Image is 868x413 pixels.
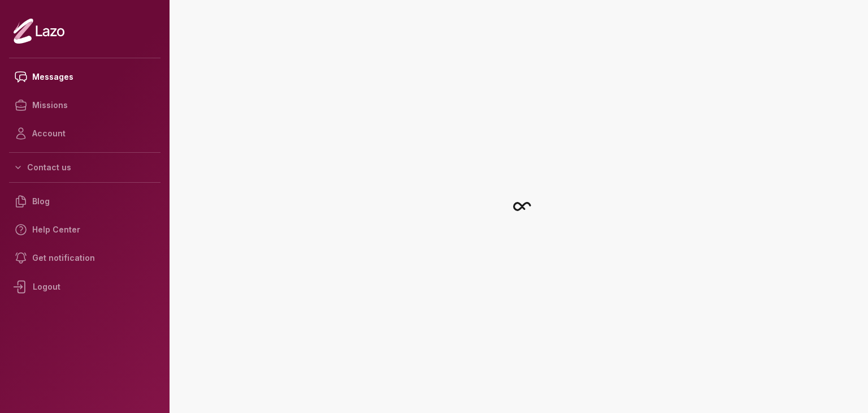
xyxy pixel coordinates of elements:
a: Missions [9,91,160,119]
div: Logout [9,272,160,302]
a: Messages [9,63,160,91]
a: Help Center [9,216,160,244]
a: Get notification [9,244,160,272]
button: Contact us [9,157,160,178]
a: Account [9,119,160,148]
a: Blog [9,187,160,216]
